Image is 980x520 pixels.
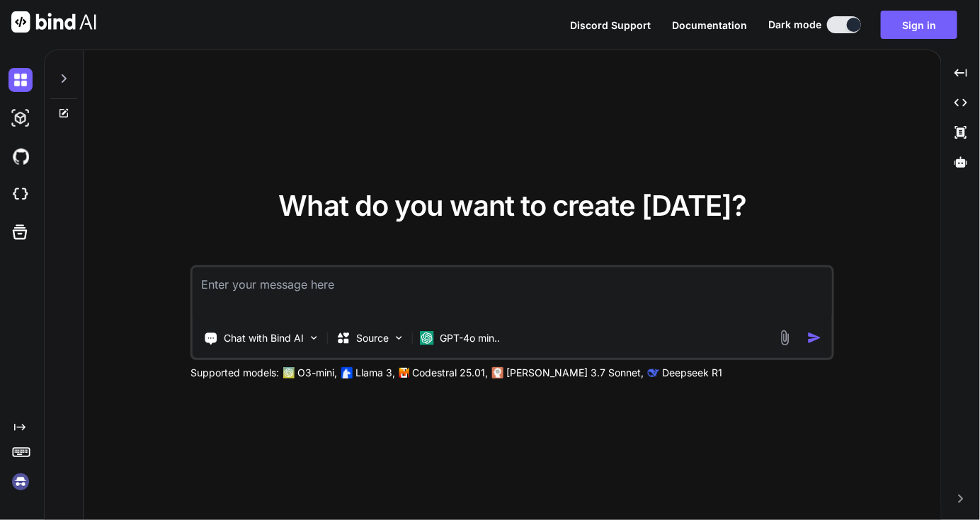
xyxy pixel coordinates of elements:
button: Discord Support [570,18,651,33]
img: Mistral-AI [399,368,409,378]
img: Bind AI [11,11,96,33]
img: attachment [777,330,793,346]
p: Deepseek R1 [662,366,722,380]
img: icon [807,330,822,345]
img: claude [492,367,503,379]
span: Dark mode [768,18,821,32]
img: claude [648,367,659,379]
p: Codestral 25.01, [412,366,488,380]
p: Source [356,331,389,345]
img: signin [8,470,33,494]
span: Documentation [672,19,747,31]
p: Chat with Bind AI [224,331,304,345]
button: Sign in [881,11,957,39]
img: darkAi-studio [8,106,33,130]
img: Llama2 [341,367,353,379]
p: [PERSON_NAME] 3.7 Sonnet, [506,366,644,380]
img: cloudideIcon [8,183,33,207]
span: What do you want to create [DATE]? [278,188,746,223]
button: Documentation [672,18,747,33]
p: GPT-4o min.. [440,331,500,345]
img: GPT-4o mini [420,331,434,345]
img: Pick Models [393,332,405,344]
img: githubDark [8,144,33,168]
p: Llama 3, [355,366,395,380]
p: Supported models: [190,366,279,380]
img: Pick Tools [308,332,320,344]
span: Discord Support [570,19,651,31]
p: O3-mini, [297,366,337,380]
img: darkChat [8,68,33,92]
img: GPT-4 [283,367,295,379]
